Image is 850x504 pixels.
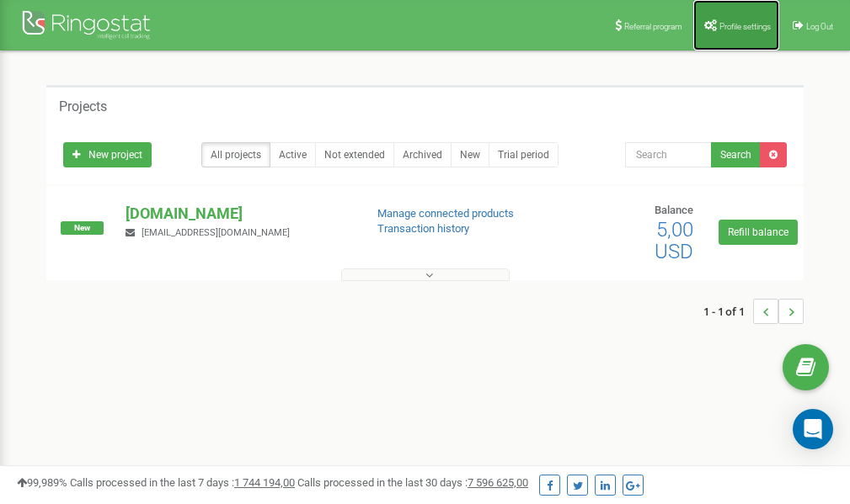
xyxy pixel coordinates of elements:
[61,221,104,235] span: New
[17,476,67,489] span: 99,989%
[703,282,804,341] nav: ...
[393,142,452,167] a: Archived
[719,22,771,31] span: Profile settings
[806,22,833,31] span: Log Out
[297,476,528,489] span: Calls processed in the last 30 days :
[468,476,528,489] u: 7 596 625,00
[126,203,350,225] p: [DOMAIN_NAME]
[315,142,394,167] a: Not extended
[703,299,753,324] span: 1 - 1 of 1
[201,142,270,167] a: All projects
[625,142,712,167] input: Search
[655,204,693,216] span: Balance
[142,227,290,238] span: [EMAIL_ADDRESS][DOMAIN_NAME]
[59,99,107,114] h5: Projects
[655,218,693,263] span: 5,00 USD
[451,142,489,167] a: New
[377,207,514,220] a: Manage connected products
[377,222,469,235] a: Transaction history
[63,142,152,167] a: New project
[70,476,295,489] span: Calls processed in the last 7 days :
[719,220,798,245] a: Refill balance
[624,22,682,31] span: Referral program
[793,409,833,449] div: Open Intercom Messenger
[234,476,295,489] u: 1 744 194,00
[711,142,761,167] button: Search
[489,142,559,167] a: Trial period
[270,142,316,167] a: Active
